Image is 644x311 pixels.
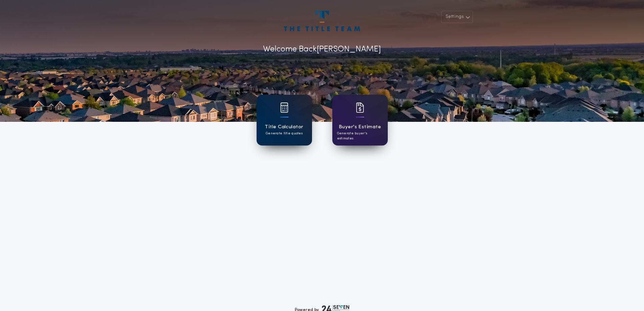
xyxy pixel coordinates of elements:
[332,95,388,146] a: card iconBuyer's EstimateGenerate buyer's estimates
[337,131,383,141] p: Generate buyer's estimates
[284,11,360,31] img: account-logo
[280,103,288,113] img: card icon
[263,43,381,55] p: Welcome Back [PERSON_NAME]
[441,11,473,23] button: Settings
[266,131,303,136] p: Generate title quotes
[356,103,364,113] img: card icon
[257,95,312,146] a: card iconTitle CalculatorGenerate title quotes
[265,123,303,131] h1: Title Calculator
[339,123,381,131] h1: Buyer's Estimate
